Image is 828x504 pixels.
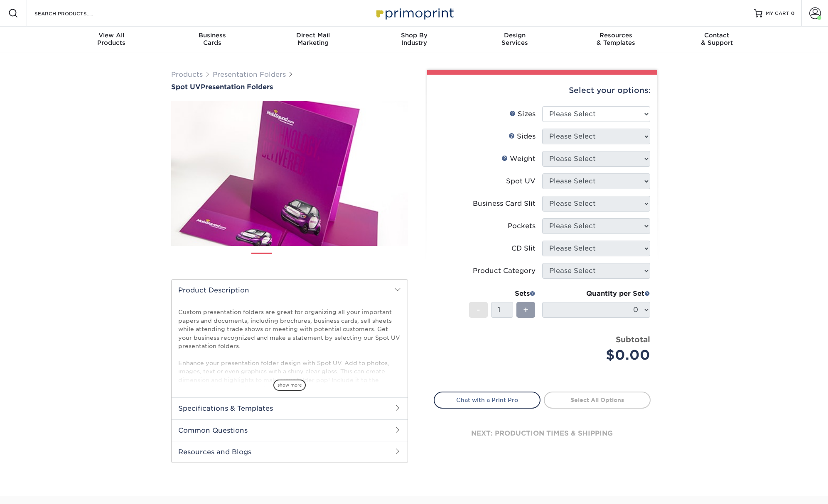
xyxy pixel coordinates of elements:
h1: Presentation Folders [171,83,408,91]
a: Resources& Templates [565,27,666,53]
div: Spot UV [506,176,536,186]
span: Shop By [364,32,464,39]
div: Marketing [263,32,364,46]
span: Business [162,32,263,39]
a: Spot UVPresentation Folders [171,83,408,91]
span: 0 [791,10,795,16]
div: Select your options: [434,75,651,106]
div: & Templates [565,32,666,46]
a: Select All Options [544,392,651,408]
a: Products [171,71,203,78]
div: Business Card Slit [473,199,536,209]
span: Spot UV [171,83,201,91]
div: Sets [469,289,536,299]
span: View All [61,32,162,39]
span: Design [464,32,565,39]
div: next: production times & shipping [434,409,651,458]
div: CD Slit [511,243,536,253]
div: Pockets [508,221,536,231]
div: Product Category [473,266,536,276]
span: - [477,304,480,316]
h2: Common Questions [172,419,408,441]
span: show more [273,380,306,391]
h2: Product Description [172,280,408,301]
img: Presentation Folders 02 [279,249,300,270]
a: BusinessCards [162,27,263,53]
input: SEARCH PRODUCTS..... [34,8,115,18]
div: Quantity per Set [542,289,650,299]
img: Primoprint [373,4,456,22]
a: Contact& Support [666,27,767,53]
h2: Specifications & Templates [172,397,408,419]
div: Services [464,32,565,46]
div: Sides [509,131,536,141]
div: & Support [666,32,767,46]
a: Presentation Folders [213,71,286,78]
div: Sizes [509,109,536,119]
span: MY CART [766,10,789,17]
a: Shop ByIndustry [364,27,464,53]
p: Custom presentation folders are great for organizing all your important papers and documents, inc... [178,308,401,435]
div: Industry [364,32,464,46]
div: $0.00 [548,345,650,365]
img: Spot UV 01 [171,92,408,255]
img: Presentation Folders 03 [307,249,328,270]
img: Presentation Folders 01 [251,250,272,270]
a: View AllProducts [61,27,162,53]
a: DesignServices [464,27,565,53]
strong: Subtotal [616,335,650,344]
div: Products [61,32,162,46]
a: Direct MailMarketing [263,27,364,53]
span: Direct Mail [263,32,364,39]
a: Chat with a Print Pro [434,392,541,408]
div: Cards [162,32,263,46]
span: Contact [666,32,767,39]
span: Resources [565,32,666,39]
h2: Resources and Blogs [172,441,408,463]
div: Weight [501,154,536,164]
span: + [523,304,528,316]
